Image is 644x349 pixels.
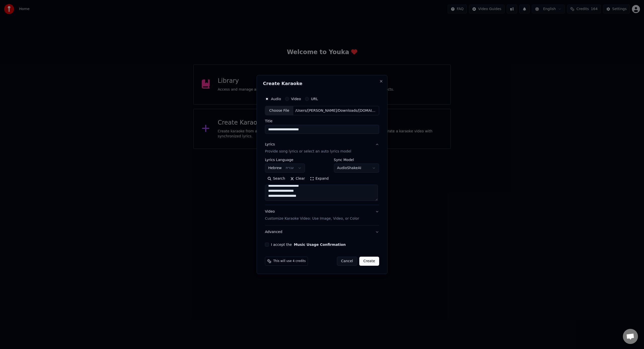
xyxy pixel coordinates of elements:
p: Provide song lyrics or select an auto lyrics model [265,149,351,154]
span: This will use 4 credits [273,259,306,263]
button: Expand [307,175,331,183]
label: I accept the [271,243,346,246]
h2: Create Karaoke [263,81,381,86]
label: Video [291,97,301,101]
button: Advanced [265,225,379,239]
button: Search [265,175,288,183]
div: /Users/[PERSON_NAME]/Downloads/[DOMAIN_NAME] - גבולות הגיון - [PERSON_NAME].mp3 [293,108,379,113]
button: Clear [288,175,307,183]
div: Lyrics [265,142,275,147]
label: URL [311,97,318,101]
div: LyricsProvide song lyrics or select an auto lyrics model [265,158,379,205]
button: I accept the [294,243,346,246]
button: Cancel [337,257,357,266]
button: Create [359,257,379,266]
button: VideoCustomize Karaoke Video: Use Image, Video, or Color [265,205,379,225]
label: Title [265,120,379,123]
div: Choose File [265,106,293,115]
p: Customize Karaoke Video: Use Image, Video, or Color [265,216,359,221]
label: Lyrics Language [265,158,305,162]
div: Video [265,209,359,221]
label: Audio [271,97,281,101]
button: LyricsProvide song lyrics or select an auto lyrics model [265,138,379,158]
label: Sync Model [334,158,379,162]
